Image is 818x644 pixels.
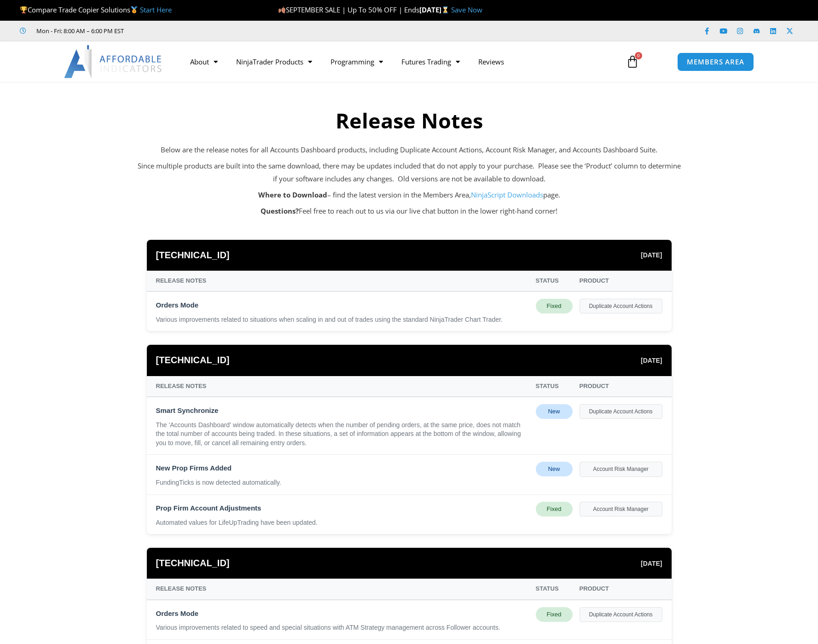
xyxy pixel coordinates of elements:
[131,6,138,13] img: 🥇
[580,275,662,286] div: Product
[635,52,642,59] span: 0
[580,583,662,594] div: Product
[227,51,321,72] a: NinjaTrader Products
[156,502,529,515] div: Prop Firm Account Adjustments
[536,381,573,392] div: Status
[392,51,469,72] a: Futures Trading
[641,354,662,366] span: [DATE]
[156,247,230,264] span: [TECHNICAL_ID]
[580,607,662,622] div: Duplicate Account Actions
[156,315,529,325] div: Various improvements related to situations when scaling in and out of trades using the standard N...
[181,51,227,72] a: About
[321,51,392,72] a: Programming
[140,5,172,14] a: Start Here
[138,189,681,202] p: – find the latest version in the Members Area, page.
[156,607,529,620] div: Orders Mode
[138,160,681,186] p: Since multiple products are built into the same download, there may be updates included that do n...
[181,51,615,72] nav: Menu
[677,52,754,71] a: MEMBERS AREA
[156,478,529,487] div: FundingTicks is now detected automatically.
[156,555,230,572] span: [TECHNICAL_ID]
[580,299,662,313] div: Duplicate Account Actions
[580,404,662,419] div: Duplicate Account Actions
[34,25,124,36] span: Mon - Fri: 8:00 AM – 6:00 PM EST
[536,502,573,516] div: Fixed
[137,26,275,35] iframe: Customer reviews powered by Trustpilot
[138,205,681,218] p: Feel free to reach out to us via our live chat button in the lower right-hand corner!
[536,299,573,313] div: Fixed
[580,462,662,476] div: Account Risk Manager
[641,557,662,569] span: [DATE]
[536,275,573,286] div: Status
[156,404,529,417] div: Smart Synchronize
[442,6,449,13] img: ⌛
[156,352,230,369] span: [TECHNICAL_ID]
[580,502,662,516] div: Account Risk Manager
[536,462,573,476] div: New
[64,45,163,78] img: LogoAI | Affordable Indicators – NinjaTrader
[156,421,529,448] div: The 'Accounts Dashboard' window automatically detects when the number of pending orders, at the s...
[580,381,662,392] div: Product
[536,607,573,622] div: Fixed
[156,623,529,632] div: Various improvements related to speed and special situations with ATM Strategy management across ...
[156,381,529,392] div: Release Notes
[20,6,27,13] img: 🏆
[451,5,482,14] a: Save Now
[20,5,172,14] span: Compare Trade Copier Solutions
[138,144,681,157] p: Below are the release notes for all Accounts Dashboard products, including Duplicate Account Acti...
[258,190,327,199] strong: Where to Download
[278,5,419,14] span: SEPTEMBER SALE | Up To 50% OFF | Ends
[419,5,451,14] strong: [DATE]
[156,275,529,286] div: Release Notes
[156,299,529,312] div: Orders Mode
[469,51,513,72] a: Reviews
[641,249,662,261] span: [DATE]
[156,583,529,594] div: Release Notes
[156,462,529,475] div: New Prop Firms Added
[156,518,529,528] div: Automated values for LifeUpTrading have been updated.
[138,107,681,134] h2: Release Notes
[278,6,285,13] img: 🍂
[612,48,653,75] a: 0
[261,206,299,215] strong: Questions?
[536,404,573,419] div: New
[471,190,543,199] a: NinjaScript Downloads
[687,58,744,65] span: MEMBERS AREA
[536,583,573,594] div: Status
